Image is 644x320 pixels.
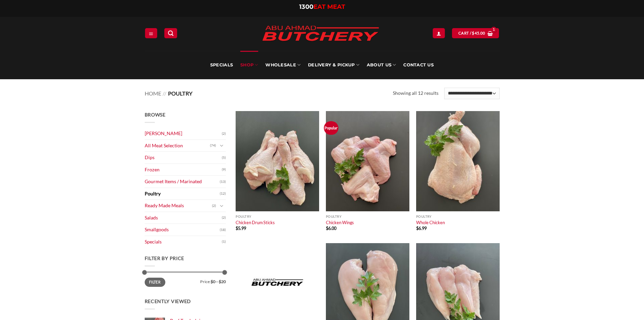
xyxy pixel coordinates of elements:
[222,213,226,223] span: (2)
[218,202,226,210] button: Toggle
[472,31,485,35] bdi: 45.00
[472,30,474,36] span: $
[236,220,275,225] a: Chicken Drum Sticks
[145,278,165,287] button: Filter
[145,164,222,176] a: Frozen
[145,298,191,304] span: Recently Viewed
[416,111,500,211] img: Whole Chicken
[416,215,500,218] p: Poultry
[313,3,345,10] span: EAT MEAT
[211,279,215,284] span: $0
[210,51,233,79] a: Specials
[222,153,226,163] span: (5)
[433,28,445,38] a: Login
[220,225,226,235] span: (18)
[164,28,177,38] a: Search
[299,3,345,10] a: 1300EAT MEAT
[145,128,222,140] a: [PERSON_NAME]
[308,51,359,79] a: Delivery & Pickup
[145,90,161,97] a: Home
[236,215,319,218] p: Poultry
[452,28,499,38] a: View cart
[458,30,485,36] span: Cart /
[222,129,226,139] span: (2)
[145,152,222,164] a: Dips
[236,226,238,231] span: $
[416,220,445,225] a: Whole Chicken
[145,212,222,224] a: Salads
[219,279,226,284] span: $20
[367,51,396,79] a: About Us
[265,51,301,79] a: Wholesale
[145,140,210,152] a: All Meat Selection
[326,215,409,218] p: Poultry
[168,90,192,97] span: Poultry
[220,177,226,187] span: (13)
[145,200,212,212] a: Ready Made Meals
[222,165,226,175] span: (9)
[326,226,336,231] bdi: 6.00
[210,141,216,151] span: (74)
[403,51,434,79] a: Contact Us
[212,201,216,211] span: (2)
[299,3,313,10] span: 1300
[145,188,220,200] a: Poultry
[222,237,226,247] span: (1)
[326,226,328,231] span: $
[326,220,354,225] a: Chicken Wings
[145,236,222,248] a: Specials
[236,111,319,211] img: Chicken Drum Sticks
[416,226,419,231] span: $
[416,226,427,231] bdi: 6.99
[326,111,409,211] img: Chicken Wings
[145,28,157,38] a: Menu
[444,88,499,99] select: Shop order
[145,224,220,236] a: Smallgoods
[145,278,226,284] div: Price: —
[240,51,258,79] a: SHOP
[218,142,226,149] button: Toggle
[163,90,166,97] span: //
[393,89,438,97] p: Showing all 12 results
[220,189,226,199] span: (12)
[145,112,166,118] span: Browse
[236,226,246,231] bdi: 5.99
[145,176,220,188] a: Gourmet Items / Marinated
[256,21,385,47] img: Abu Ahmad Butchery
[145,255,185,261] span: Filter by price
